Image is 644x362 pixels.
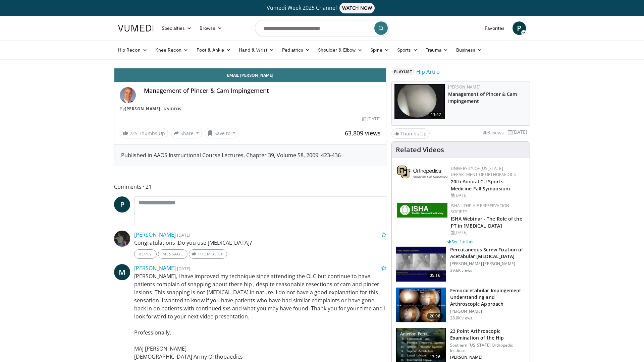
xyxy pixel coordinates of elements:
span: 13:26 [427,354,443,360]
h3: Femoracetabular Impingement - Understanding and Arthroscopic Approach [450,287,526,307]
p: [PERSON_NAME] [PERSON_NAME] [450,261,526,266]
img: 355603a8-37da-49b6-856f-e00d7e9307d3.png.150x105_q85_autocrop_double_scale_upscale_version-0.2.png [397,166,447,178]
a: M [114,264,130,280]
p: [PERSON_NAME], I have improved my technique since attending the OLC but continue to have patients... [134,272,386,361]
small: [DATE] [177,265,190,271]
a: [PERSON_NAME] [448,84,480,90]
a: 20:08 Femoracetabular Impingement - Understanding and Arthroscopic Approach [PERSON_NAME] 28.0K v... [396,287,526,323]
a: University of [US_STATE] Department of Orthopaedics [451,166,516,177]
h3: Percutaneous Screw Fixation of Acetabular [MEDICAL_DATA] [450,246,526,260]
a: [PERSON_NAME] [134,231,176,238]
input: Search topics, interventions [255,20,389,36]
h4: Related Videos [396,146,444,154]
div: Published in AAOS Instructional Course Lectures, Chapter 39, Volume 58, 2009: 423-436 [121,151,379,159]
li: [DATE] [508,128,527,136]
a: P [114,196,130,213]
img: Avatar [114,231,130,247]
a: Vumedi Week 2025 ChannelWATCH NOW [119,3,525,13]
button: Share [171,128,202,138]
a: Hip Artro [416,68,440,76]
span: WATCH NOW [339,3,375,13]
a: P [513,21,526,35]
a: Business [452,43,486,57]
a: Thumbs Up [189,249,227,259]
div: By [120,106,381,112]
a: Email [PERSON_NAME] [114,68,386,82]
a: Shoulder & Elbow [314,43,366,57]
a: Trauma [422,43,452,57]
p: [PERSON_NAME] [450,355,526,360]
span: 11:47 [429,112,443,118]
span: 225 [129,130,138,136]
a: Knee Recon [151,43,193,57]
a: Sports [393,43,422,57]
a: Hip Recon [114,43,151,57]
span: 20:08 [427,313,443,319]
p: [PERSON_NAME] [450,309,526,314]
span: Comments 21 [114,182,386,191]
span: 05:16 [427,272,443,279]
a: Management of Pincer & Cam Impingement [448,91,517,104]
a: 20th Annual CU Sports Medicine Fall Symposium [451,178,510,192]
div: [DATE] [451,230,524,236]
a: ISHA - The Hip Preservation Society [451,203,509,215]
a: Spine [366,43,393,57]
video-js: Video Player [114,68,386,68]
a: ISHA Webinar - The Role of the PT in [MEDICAL_DATA] [451,216,522,229]
a: Foot & Ankle [193,43,235,57]
a: 6 Videos [161,106,183,112]
a: [PERSON_NAME] [134,264,176,272]
img: 410288_3.png.150x105_q85_crop-smart_upscale.jpg [396,288,446,322]
p: Southern [US_STATE] Orthopedic Institute [450,343,526,353]
h3: 23 Point Arthroscopic Examination of the Hip [450,328,526,341]
a: Message [158,249,187,259]
div: [DATE] [362,116,380,122]
div: [DATE] [451,192,524,198]
img: 38483_0000_3.png.150x105_q85_crop-smart_upscale.jpg [394,84,445,119]
button: Save to [205,128,239,138]
p: Congratulations .Do you use [MEDICAL_DATA]? [134,239,386,247]
a: Hand & Wrist [235,43,278,57]
a: 05:16 Percutaneous Screw Fixation of Acetabular [MEDICAL_DATA] [PERSON_NAME] [PERSON_NAME] 39.6K ... [396,246,526,282]
a: 11:47 [394,84,445,119]
span: 63,809 views [345,129,381,137]
a: Pediatrics [278,43,314,57]
a: See 1 other [447,239,474,245]
img: a9f71565-a949-43e5-a8b1-6790787a27eb.jpg.150x105_q85_autocrop_double_scale_upscale_version-0.2.jpg [397,203,447,218]
a: Reply [134,249,157,259]
a: Specialties [158,21,196,35]
img: Avatar [120,87,136,103]
a: Browse [196,21,226,35]
li: 3 views [483,129,504,136]
img: VuMedi Logo [118,25,154,32]
small: [DATE] [177,232,190,238]
img: 134112_0000_1.png.150x105_q85_crop-smart_upscale.jpg [396,247,446,282]
a: Favorites [481,21,508,35]
a: [PERSON_NAME] [125,106,160,112]
p: 28.0K views [450,315,472,321]
a: Thumbs Up [391,128,430,139]
a: 225 Thumbs Up [120,128,168,138]
p: 39.6K views [450,268,472,273]
span: Playlist [391,68,415,75]
h4: Management of Pincer & Cam Impingement [144,87,381,95]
